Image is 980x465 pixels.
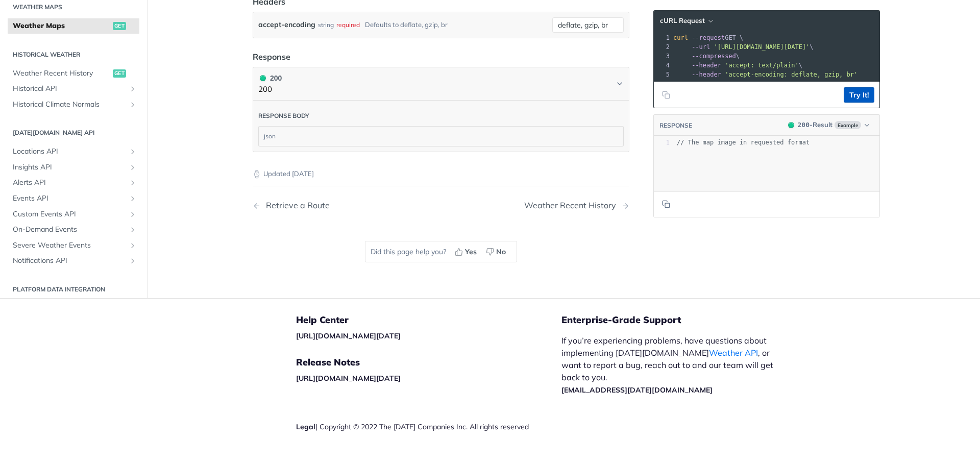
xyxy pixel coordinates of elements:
[524,201,621,210] div: Weather Recent History
[788,122,794,128] span: 200
[8,81,139,96] a: Historical APIShow subpages for Historical API
[365,17,448,32] div: Defaults to deflate, gzip, br
[296,422,561,432] div: | Copyright © 2022 The [DATE] Companies Inc. All rights reserved
[673,43,814,51] span: \
[13,256,126,266] span: Notifications API
[296,356,561,369] h5: Release Notes
[129,257,137,265] button: Show subpages for Notifications API
[677,139,810,146] span: // The map image in requested format
[798,121,810,129] span: 200
[13,209,126,219] span: Custom Events API
[465,247,477,257] span: Yes
[258,72,624,95] button: 200 200200
[129,148,137,156] button: Show subpages for Locations API
[673,53,740,60] span: \
[261,201,330,210] div: Retrieve a Route
[13,225,126,235] span: On-Demand Events
[253,201,414,210] a: Previous Page: Retrieve a Route
[654,138,670,147] div: 1
[561,314,800,326] h5: Enterprise-Grade Support
[783,120,874,130] button: 200200-ResultExample
[709,348,758,358] a: Weather API
[8,176,139,191] a: Alerts APIShow subpages for Alerts API
[654,42,671,52] div: 2
[13,240,126,251] span: Severe Weather Events
[13,146,126,157] span: Locations API
[8,66,139,81] a: Weather Recent Historyget
[258,72,282,84] div: 200
[8,253,139,268] a: Notifications APIShow subpages for Notifications API
[561,385,713,395] a: [EMAIL_ADDRESS][DATE][DOMAIN_NAME]
[129,194,137,203] button: Show subpages for Events API
[725,71,857,78] span: 'accept-encoding: deflate, gzip, br'
[654,61,671,70] div: 4
[8,50,139,59] h2: Historical Weather
[659,120,693,131] button: RESPONSE
[258,17,315,32] label: accept-encoding
[296,314,561,326] h5: Help Center
[258,84,282,95] p: 200
[13,162,126,173] span: Insights API
[113,22,126,30] span: get
[692,34,725,41] span: --request
[8,144,139,159] a: Locations APIShow subpages for Locations API
[296,422,315,431] a: Legal
[129,85,137,93] button: Show subpages for Historical API
[8,160,139,175] a: Insights APIShow subpages for Insights API
[259,127,623,146] div: json
[129,226,137,234] button: Show subpages for On-Demand Events
[129,179,137,187] button: Show subpages for Alerts API
[296,374,401,383] a: [URL][DOMAIN_NAME][DATE]
[692,62,721,69] span: --header
[113,69,126,78] span: get
[660,16,705,25] span: cURL Request
[798,120,832,130] div: - Result
[253,169,629,179] p: Updated [DATE]
[253,190,629,221] nav: Pagination Controls
[13,100,126,110] span: Historical Climate Normals
[8,3,139,12] h2: Weather Maps
[656,16,716,26] button: cURL Request
[524,201,629,210] a: Next Page: Weather Recent History
[8,207,139,222] a: Custom Events APIShow subpages for Custom Events API
[258,112,309,120] div: Response body
[129,163,137,172] button: Show subpages for Insights API
[253,101,629,152] div: 200 200200
[8,97,139,112] a: Historical Climate NormalsShow subpages for Historical Climate Normals
[496,247,506,257] span: No
[336,17,360,32] div: required
[692,71,721,78] span: --header
[8,18,139,34] a: Weather Mapsget
[654,33,671,42] div: 1
[129,210,137,218] button: Show subpages for Custom Events API
[13,178,126,188] span: Alerts API
[659,87,673,103] button: Copy to clipboard
[8,128,139,137] h2: [DATE][DOMAIN_NAME] API
[8,285,139,294] h2: Platform DATA integration
[8,191,139,206] a: Events APIShow subpages for Events API
[253,51,290,63] div: Response
[725,62,799,69] span: 'accept: text/plain'
[654,52,671,61] div: 3
[692,43,710,51] span: --url
[8,238,139,253] a: Severe Weather EventsShow subpages for Severe Weather Events
[13,68,110,79] span: Weather Recent History
[13,21,110,31] span: Weather Maps
[129,101,137,109] button: Show subpages for Historical Climate Normals
[129,241,137,250] button: Show subpages for Severe Weather Events
[673,34,743,41] span: GET \
[561,334,784,396] p: If you’re experiencing problems, have questions about implementing [DATE][DOMAIN_NAME] , or want ...
[654,70,671,79] div: 5
[451,244,482,259] button: Yes
[835,121,861,129] span: Example
[659,197,673,212] button: Copy to clipboard
[692,53,736,60] span: --compressed
[673,62,802,69] span: \
[8,222,139,237] a: On-Demand EventsShow subpages for On-Demand Events
[616,80,624,88] svg: Chevron
[13,84,126,94] span: Historical API
[365,241,517,262] div: Did this page help you?
[714,43,810,51] span: '[URL][DOMAIN_NAME][DATE]'
[844,87,874,103] button: Try It!
[13,193,126,204] span: Events API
